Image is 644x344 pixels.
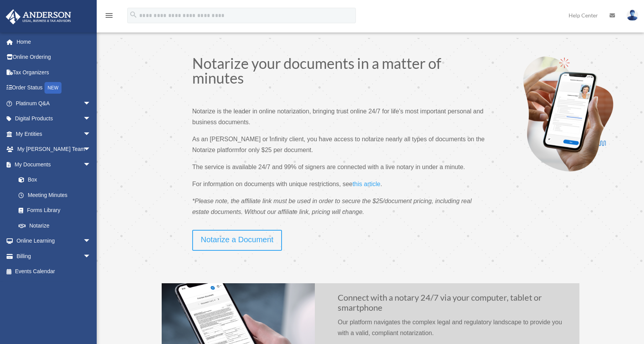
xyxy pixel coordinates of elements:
span: *Please note, the affiliate link must be used in order to secure the $25/document pricing, includ... [192,198,471,215]
a: Notarize [11,218,99,233]
a: Tax Organizers [5,65,102,80]
span: arrow_drop_down [83,233,99,249]
a: Home [5,34,102,50]
a: My [PERSON_NAME] Teamarrow_drop_down [5,142,102,157]
span: arrow_drop_down [83,248,99,264]
a: Box [11,172,102,188]
span: For information on documents with unique restrictions, see [192,181,352,187]
img: User Pic [627,10,638,21]
span: Notarize is the leader in online notarization, bringing trust online 24/7 for life’s most importa... [192,108,483,125]
i: search [129,10,138,19]
h2: Connect with a notary 24/7 via your computer, tablet or smartphone [338,293,567,317]
span: this article [352,181,380,187]
a: Events Calendar [5,264,102,279]
div: NEW [44,82,61,94]
a: Billingarrow_drop_down [5,248,102,264]
span: As an [PERSON_NAME] or Infinity client, you have access to notarize nearly all types of documents... [192,136,485,153]
a: Online Ordering [5,50,102,65]
a: Digital Productsarrow_drop_down [5,111,102,127]
a: My Documentsarrow_drop_down [5,157,102,172]
a: Notarize a Document [192,230,282,251]
span: arrow_drop_down [83,111,99,127]
img: Anderson Advisors Platinum Portal [3,9,73,24]
a: My Entitiesarrow_drop_down [5,126,102,142]
span: . [380,181,382,187]
a: Meeting Minutes [11,187,102,203]
span: arrow_drop_down [83,96,99,111]
a: Forms Library [11,203,102,218]
span: arrow_drop_down [83,142,99,157]
span: arrow_drop_down [83,126,99,142]
h1: Notarize your documents in a matter of minutes [192,56,489,89]
span: for only $25 per document. [239,147,313,153]
img: Notarize-hero [520,56,616,172]
a: Order StatusNEW [5,80,102,96]
i: menu [104,11,114,20]
a: Platinum Q&Aarrow_drop_down [5,96,102,111]
span: The service is available 24/7 and 99% of signers are connected with a live notary in under a minute. [192,164,465,170]
a: this article [352,181,380,191]
span: arrow_drop_down [83,157,99,173]
a: menu [104,14,114,20]
a: Online Learningarrow_drop_down [5,233,102,249]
